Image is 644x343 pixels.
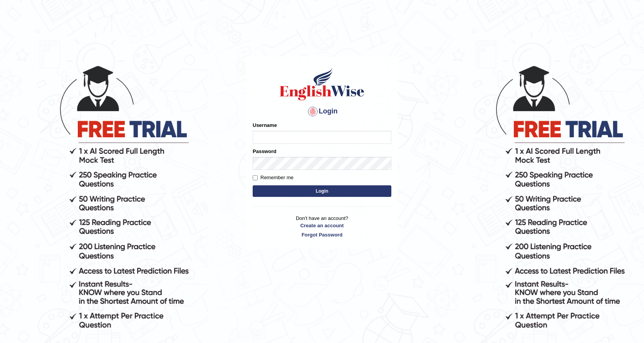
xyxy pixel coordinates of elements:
label: Username [253,122,277,129]
p: Don't have an account? [253,215,391,238]
a: Forgot Password [253,231,391,238]
button: Login [253,185,391,197]
label: Remember me [253,174,293,181]
a: Create an account [253,222,391,229]
label: Password [253,148,276,155]
input: Remember me [253,175,258,180]
img: Logo of English Wise sign in for intelligent practice with AI [278,67,366,102]
h4: Login [253,105,391,118]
